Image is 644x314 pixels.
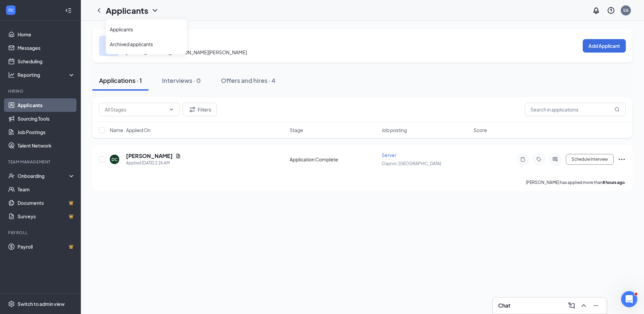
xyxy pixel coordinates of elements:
svg: Note [519,157,527,162]
a: Talent Network [18,139,75,152]
svg: ComposeMessage [568,302,576,310]
span: Stage [290,127,303,133]
div: Applied [DATE] 2:26 AM [126,160,181,166]
svg: Ellipses [618,155,626,163]
input: All Stages [105,106,166,113]
svg: ChevronUp [580,302,588,310]
button: ChevronUp [578,300,589,311]
a: SurveysCrown [18,210,75,223]
a: Team [18,183,75,196]
button: ComposeMessage [566,300,577,311]
svg: Filter [188,105,196,114]
div: Reporting [18,71,75,78]
div: Onboarding [18,172,69,179]
a: Sourcing Tools [18,112,75,125]
svg: ChevronLeft [95,6,103,14]
svg: Settings [8,301,15,307]
a: Applicants [18,98,75,112]
div: Hiring [8,88,74,94]
svg: ActiveChat [551,157,559,162]
div: SA [623,7,629,13]
a: Messages [18,41,75,55]
h1: Applicants [106,5,148,16]
a: Home [18,28,75,41]
svg: WorkstreamLogo [7,7,14,13]
a: PayrollCrown [18,240,75,253]
svg: Tag [535,157,543,162]
b: 8 hours ago [603,180,625,185]
div: Applications · 1 [99,76,142,85]
input: Search in applications [525,103,626,116]
a: DocumentsCrown [18,196,75,210]
svg: Analysis [8,71,15,78]
div: Payroll [8,230,74,235]
div: Team Management [8,159,74,165]
span: Server [382,152,396,158]
span: Job posting [382,127,407,133]
span: Clayton, [GEOGRAPHIC_DATA] [382,161,441,166]
span: Name · Applied On [110,127,151,133]
div: Offers and hires · 4 [221,76,276,85]
svg: ChevronDown [151,6,159,14]
a: Applicants [110,26,183,33]
svg: QuestionInfo [607,6,615,14]
span: Score [474,127,487,133]
iframe: Intercom live chat [621,291,637,307]
div: Application Complete [290,156,378,163]
svg: Notifications [592,6,600,14]
a: Archived applicants [110,41,183,48]
a: Job Postings [18,125,75,139]
button: Add Applicant [583,39,626,53]
div: Switch to admin view [18,301,65,307]
h5: [PERSON_NAME] [126,152,173,160]
svg: Document [175,153,181,159]
svg: Collapse [65,7,72,14]
svg: UserCheck [8,172,15,179]
div: Interviews · 0 [162,76,201,85]
svg: ChevronDown [169,107,174,112]
button: Minimize [590,300,601,311]
svg: Minimize [592,302,600,310]
a: Scheduling [18,55,75,68]
h3: Chat [498,302,510,309]
button: Filter Filters [183,103,217,116]
svg: MagnifyingGlass [614,107,620,112]
p: [PERSON_NAME] has applied more than . [526,180,626,185]
button: Schedule Interview [566,154,614,165]
div: DC [111,157,118,162]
